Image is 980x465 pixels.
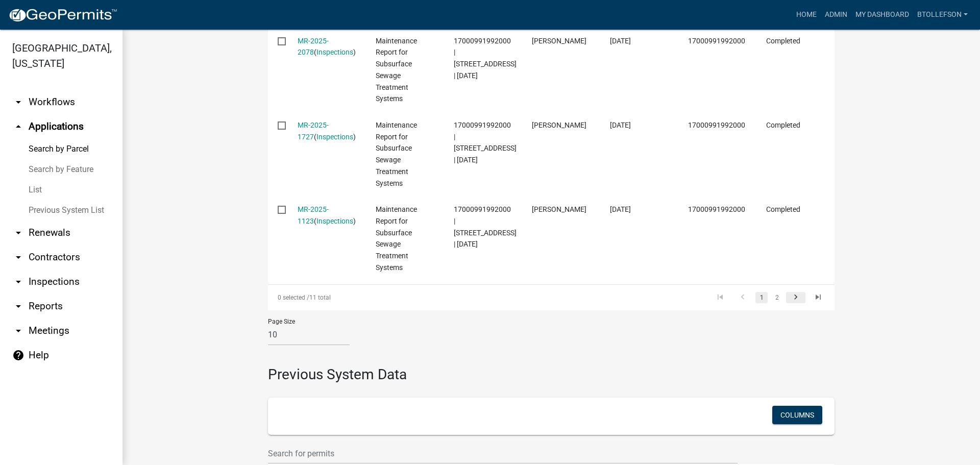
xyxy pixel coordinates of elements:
[688,205,745,213] span: 17000991992000
[298,119,356,143] div: ( )
[298,37,329,57] a: MR-2025-2078
[808,292,828,303] a: go to last page
[268,354,835,385] h3: Previous System Data
[12,276,24,288] i: arrow_drop_down
[298,204,356,227] div: ( )
[733,292,752,303] a: go to previous page
[298,205,329,225] a: MR-2025-1123
[12,96,24,108] i: arrow_drop_down
[821,5,851,25] a: Admin
[710,292,730,303] a: go to first page
[454,121,517,164] span: 17000991992000 | 22263 BEAUTY BAY RD S | 03/26/2025
[532,121,586,129] span: Timothy D Smith
[12,251,24,263] i: arrow_drop_down
[278,294,309,301] span: 0 selected /
[298,121,329,141] a: MR-2025-1727
[766,121,800,129] span: Completed
[792,5,821,25] a: Home
[298,35,356,59] div: ( )
[786,292,805,303] a: go to next page
[610,205,631,213] span: 03/08/2025
[376,205,417,272] span: Maintenance Report for Subsurface Sewage Treatment Systems
[766,205,800,213] span: Completed
[268,285,491,310] div: 11 total
[532,205,586,213] span: Timothy D Smith
[12,120,24,133] i: arrow_drop_up
[610,121,631,129] span: 04/19/2025
[755,292,768,303] a: 1
[376,121,417,187] span: Maintenance Report for Subsurface Sewage Treatment Systems
[688,37,745,45] span: 17000991992000
[769,289,785,306] li: page 2
[754,289,769,306] li: page 1
[12,227,24,239] i: arrow_drop_down
[12,349,24,361] i: help
[688,121,745,129] span: 17000991992000
[268,443,738,464] input: Search for permits
[316,48,353,56] a: Inspections
[913,5,972,25] a: btollefson
[316,133,353,141] a: Inspections
[610,37,631,45] span: 05/17/2025
[771,292,783,303] a: 2
[316,217,353,225] a: Inspections
[376,37,417,103] span: Maintenance Report for Subsurface Sewage Treatment Systems
[12,300,24,312] i: arrow_drop_down
[851,5,913,25] a: My Dashboard
[766,37,800,45] span: Completed
[532,37,586,45] span: Timothy D Smith
[12,325,24,337] i: arrow_drop_down
[772,406,822,424] button: Columns
[454,37,517,80] span: 17000991992000 | 22263 BEAUTY BAY RD S | 05/06/2025
[454,205,517,248] span: 17000991992000 | 22263 BEAUTY BAY RD S | 02/19/2025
